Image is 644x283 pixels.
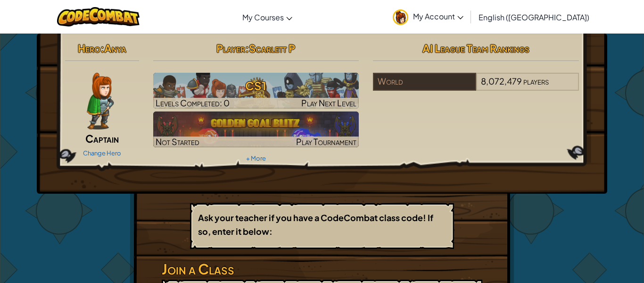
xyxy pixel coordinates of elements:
[156,97,230,108] span: Levels Completed: 0
[153,75,359,96] h3: CS1
[242,12,284,22] span: My Courses
[216,42,245,55] span: Player
[238,4,297,30] a: My Courses
[246,154,266,162] a: + More
[413,11,463,21] span: My Account
[422,42,529,55] span: AI League Team Rankings
[162,258,482,280] h3: Join a Class
[388,2,468,32] a: My Account
[373,73,476,91] div: World
[301,97,356,108] span: Play Next Level
[153,73,359,109] img: CS1
[198,212,433,237] b: Ask your teacher if you have a CodeCombat class code! If so, enter it below:
[393,9,408,25] img: avatar
[57,7,140,26] img: CodeCombat logo
[83,149,121,157] a: Change Hero
[245,42,249,55] span: :
[481,76,522,86] span: 8,072,479
[156,136,199,147] span: Not Started
[153,111,359,147] a: Not StartedPlay Tournament
[479,12,589,22] span: English ([GEOGRAPHIC_DATA])
[373,82,579,93] a: World8,072,479players
[474,4,594,30] a: English ([GEOGRAPHIC_DATA])
[296,136,356,147] span: Play Tournament
[100,42,104,55] span: :
[249,42,295,55] span: Scarlett P
[104,42,126,55] span: Anya
[523,76,549,86] span: players
[153,111,359,147] img: Golden Goal
[153,73,359,109] a: Play Next Level
[85,132,119,145] span: Captain
[87,73,114,129] img: captain-pose.png
[78,42,100,55] span: Hero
